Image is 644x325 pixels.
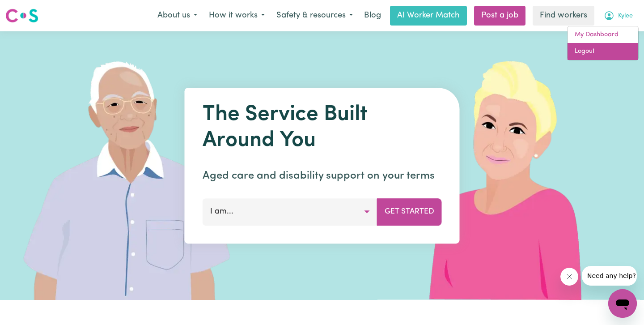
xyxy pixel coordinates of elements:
[203,6,271,25] button: How it works
[618,11,633,21] span: Kylee
[598,6,639,25] button: My Account
[608,289,637,318] iframe: Button to launch messaging window
[203,198,377,225] button: I am...
[582,266,637,286] iframe: Message from company
[5,5,38,26] a: Careseekers logo
[359,6,386,26] a: Blog
[390,6,467,26] a: AI Worker Match
[533,6,594,26] a: Find workers
[567,26,639,60] div: My Account
[377,198,442,225] button: Get Started
[568,26,638,43] a: My Dashboard
[568,43,638,60] a: Logout
[203,102,442,154] h1: The Service Built Around You
[474,6,525,26] a: Post a job
[560,268,578,286] iframe: Close message
[271,6,359,25] button: Safety & resources
[5,8,38,24] img: Careseekers logo
[203,168,442,184] p: Aged care and disability support on your terms
[152,6,203,25] button: About us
